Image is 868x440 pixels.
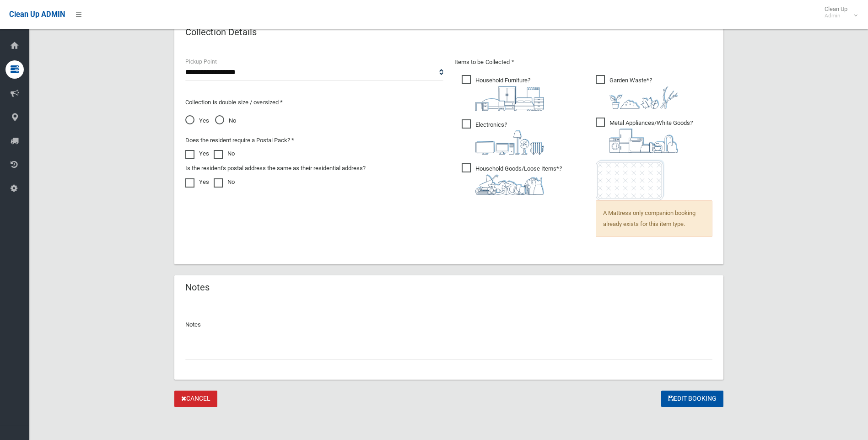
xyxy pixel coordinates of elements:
a: Cancel [174,391,217,408]
small: Admin [825,12,847,19]
i: ? [475,121,544,155]
img: 394712a680b73dbc3d2a6a3a7ffe5a07.png [475,130,544,155]
label: Yes [185,148,209,159]
img: 36c1b0289cb1767239cdd3de9e694f19.png [609,129,678,153]
label: No [214,148,235,159]
label: Yes [185,177,209,188]
button: Edit Booking [661,391,723,408]
span: Household Goods/Loose Items* [462,163,562,195]
span: No [215,115,236,126]
span: A Mattress only companion booking already exists for this item type. [596,200,712,237]
span: Clean Up ADMIN [9,10,65,19]
span: Metal Appliances/White Goods [596,118,693,153]
p: Notes [185,319,712,330]
label: Is the resident's postal address the same as their residential address? [185,163,366,174]
span: Household Furniture [462,75,544,111]
img: aa9efdbe659d29b613fca23ba79d85cb.png [475,86,544,111]
span: Yes [185,115,209,126]
span: Garden Waste* [596,75,678,109]
label: Does the resident require a Postal Pack? * [185,135,294,146]
span: Electronics [462,119,544,155]
img: b13cc3517677393f34c0a387616ef184.png [475,174,544,195]
header: Collection Details [174,23,268,41]
header: Notes [174,279,221,296]
img: e7408bece873d2c1783593a074e5cb2f.png [596,160,664,200]
i: ? [475,77,544,111]
label: No [214,177,235,188]
p: Items to be Collected * [454,57,712,68]
p: Collection is double size / oversized * [185,97,443,108]
span: Clean Up [820,5,857,19]
i: ? [475,165,562,195]
i: ? [609,77,678,109]
img: 4fd8a5c772b2c999c83690221e5242e0.png [609,86,678,109]
i: ? [609,119,693,153]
